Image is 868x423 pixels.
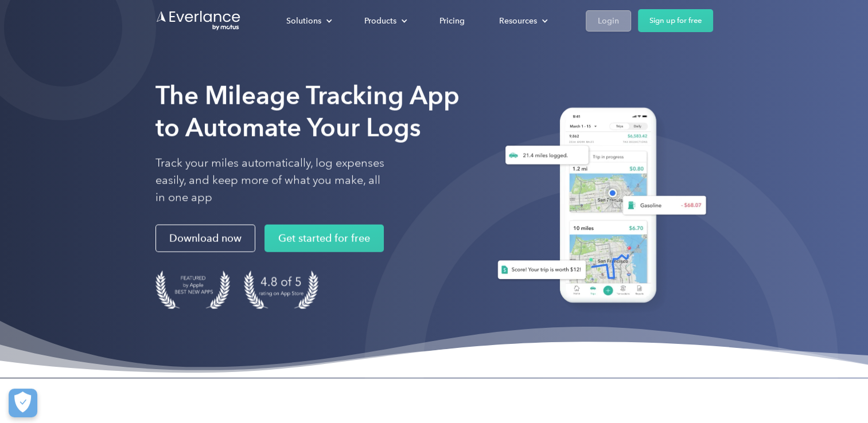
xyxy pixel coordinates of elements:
[275,11,341,31] div: Solutions
[155,10,242,32] a: Go to homepage
[364,14,396,28] div: Products
[286,14,321,28] div: Solutions
[488,11,557,31] div: Resources
[155,80,460,143] strong: The Mileage Tracking App to Automate Your Logs
[598,14,619,28] div: Login
[244,271,318,309] img: 4.9 out of 5 stars on the app store
[638,9,713,32] a: Sign up for free
[439,14,465,28] div: Pricing
[499,14,537,28] div: Resources
[155,225,255,252] a: Download now
[586,10,631,32] a: Login
[428,11,476,31] a: Pricing
[484,99,713,316] img: Everlance, mileage tracker app, expense tracking app
[264,225,384,252] a: Get started for free
[9,389,37,417] button: Cookies Settings
[155,271,230,309] img: Badge for Featured by Apple Best New Apps
[353,11,417,31] div: Products
[155,155,385,206] p: Track your miles automatically, log expenses easily, and keep more of what you make, all in one app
